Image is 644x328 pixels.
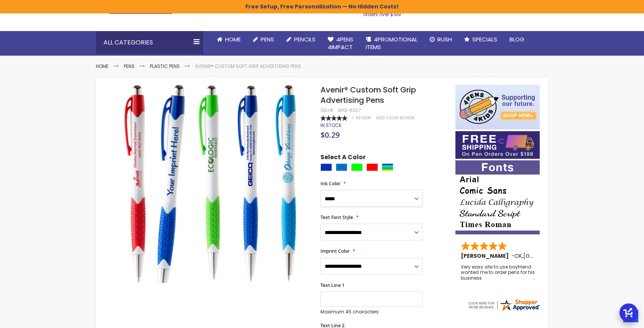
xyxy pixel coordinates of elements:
div: Lime Green [351,163,363,171]
a: Blog [503,31,531,48]
li: Avenir® Custom Soft Grip Advertising Pens [195,63,301,69]
span: Rush [437,35,452,43]
span: 4PROMOTIONAL ITEMS [366,35,417,51]
iframe: Google Customer Reviews [581,307,644,328]
span: Review [356,115,371,121]
span: In stock [320,122,342,129]
span: 1 [352,115,353,121]
a: Specials [458,31,503,48]
strong: SKU [320,107,335,114]
a: 4PROMOTIONALITEMS [360,31,424,56]
img: Free shipping on orders over $199 [455,131,540,159]
span: OK [514,252,522,260]
a: Pencils [280,31,322,48]
img: font-personalization-examples [455,160,540,234]
span: $0.29 [320,130,340,140]
span: Select A Color [320,153,366,163]
div: Assorted [382,163,393,171]
span: - , [511,252,580,260]
span: [GEOGRAPHIC_DATA] [523,252,580,260]
span: Pencils [294,35,315,43]
div: Very easy site to use boyfriend wanted me to order pens for his business [461,264,535,281]
span: Text Font Style [320,214,353,221]
a: Pens [124,63,135,69]
img: 4pens.com widget logo [467,298,540,312]
a: Home [96,63,108,69]
div: Blue [320,163,332,171]
span: Home [225,35,241,43]
a: Rush [424,31,458,48]
span: Blog [509,35,524,43]
div: Blue Light [336,163,347,171]
a: 4pens.com certificate URL [467,307,540,313]
span: [PERSON_NAME] [461,252,511,260]
a: Pens [247,31,280,48]
a: Plastic Pens [150,63,180,69]
a: 1 Review [352,115,372,121]
img: 4pens 4 kids [455,85,540,129]
span: Ink Color [320,180,340,187]
span: Text Line 1 [320,282,345,288]
div: Red [366,163,378,171]
div: All Categories [96,31,203,54]
span: Pens [261,35,274,43]
a: Add Your Review [376,115,415,121]
div: Availability [320,122,342,129]
img: Avenir® Custom Soft Grip Advertising Pens [111,84,310,283]
span: Specials [472,35,497,43]
a: Home [211,31,247,48]
div: 4PG-6207 [338,107,361,114]
span: 4Pens 4impact [328,35,353,51]
div: 100% [320,115,347,121]
span: Imprint Color [320,248,350,254]
span: Avenir® Custom Soft Grip Advertising Pens [320,84,416,105]
a: 4Pens4impact [322,31,360,56]
p: Maximum 45 characters [320,309,422,315]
